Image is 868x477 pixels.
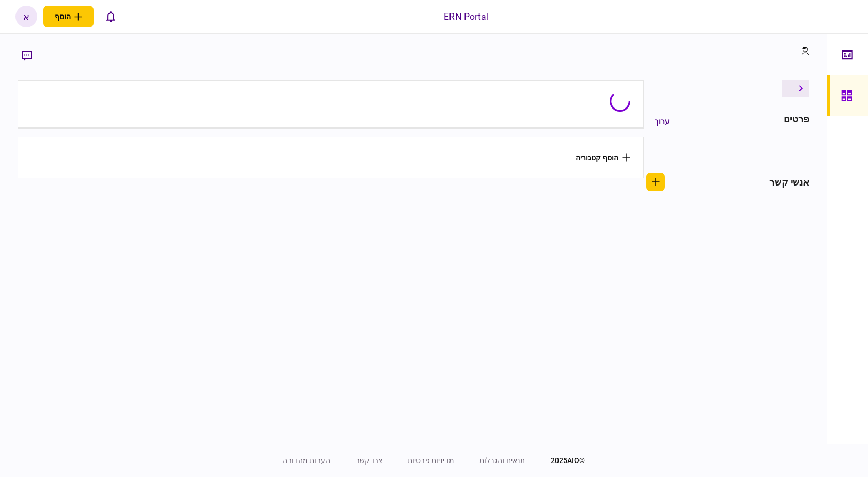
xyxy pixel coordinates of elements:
[769,175,809,189] div: אנשי קשר
[646,112,678,131] button: ערוך
[100,6,121,27] button: פתח רשימת התראות
[444,10,488,23] div: ERN Portal
[16,6,37,27] button: א
[408,456,454,465] a: מדיניות פרטיות
[43,6,94,27] button: פתח תפריט להוספת לקוח
[479,456,525,465] a: תנאים והגבלות
[355,456,382,465] a: צרו קשר
[538,455,585,466] div: © 2025 AIO
[283,456,330,465] a: הערות מהדורה
[784,112,810,131] div: פרטים
[576,153,630,162] button: הוסף קטגוריה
